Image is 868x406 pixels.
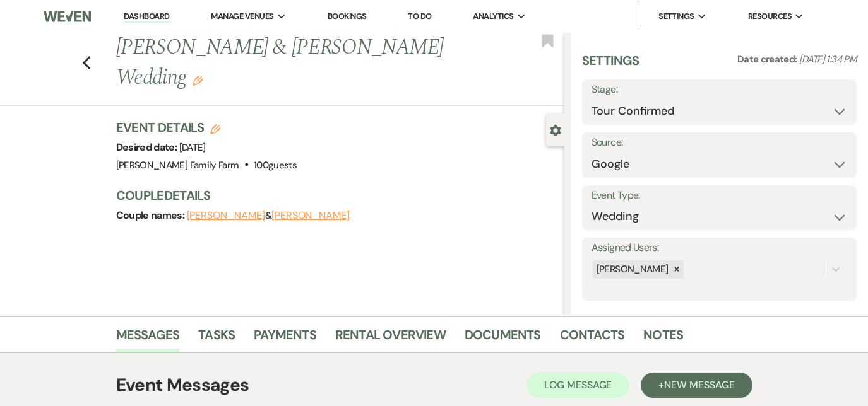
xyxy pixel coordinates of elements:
a: Messages [116,325,180,352]
a: Rental Overview [335,325,446,352]
label: Event Type: [592,187,847,205]
a: Dashboard [124,11,169,23]
a: Payments [254,325,316,352]
span: & [187,209,350,222]
span: Manage Venues [211,10,273,23]
span: Resources [748,10,792,23]
a: Notes [643,325,683,352]
h1: [PERSON_NAME] & [PERSON_NAME] Wedding [116,33,470,93]
span: Log Message [544,378,612,391]
label: Stage: [592,81,847,99]
span: Settings [658,10,694,23]
span: Couple names: [116,209,187,222]
h1: Event Messages [116,372,249,398]
a: Bookings [328,11,367,21]
span: New Message [664,378,734,391]
button: [PERSON_NAME] [271,211,350,221]
button: [PERSON_NAME] [187,211,265,221]
a: Contacts [560,325,625,352]
a: Documents [465,325,541,352]
span: Desired date: [116,141,179,154]
h3: Settings [582,52,639,79]
div: [PERSON_NAME] [593,260,670,279]
span: [DATE] [179,141,206,154]
span: [PERSON_NAME] Family Farm [116,159,239,171]
span: [DATE] 1:34 PM [799,53,857,66]
button: Close lead details [550,124,561,136]
label: Assigned Users: [592,239,847,257]
a: Tasks [198,325,235,352]
a: To Do [408,11,431,21]
button: Edit [193,74,203,86]
button: +New Message [641,373,752,398]
span: Date created: [737,53,799,66]
button: Log Message [526,373,629,398]
img: Weven Logo [44,3,91,30]
label: Source: [592,134,847,152]
span: Analytics [473,10,513,23]
h3: Couple Details [116,187,552,204]
h3: Event Details [116,119,297,136]
span: 100 guests [254,159,297,171]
